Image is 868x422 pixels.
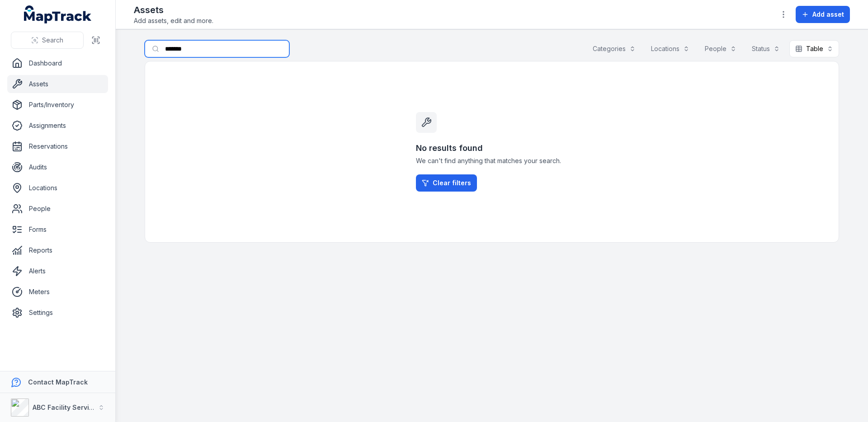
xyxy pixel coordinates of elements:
[7,117,108,135] a: Assignments
[699,40,742,57] button: People
[7,75,108,93] a: Assets
[789,40,839,57] button: Table
[7,179,108,197] a: Locations
[7,241,108,259] a: Reports
[28,378,88,386] strong: Contact MapTrack
[42,36,63,45] span: Search
[416,156,568,165] span: We can't find anything that matches your search.
[746,40,786,57] button: Status
[7,158,108,176] a: Audits
[33,403,101,411] strong: ABC Facility Services
[7,262,108,280] a: Alerts
[134,16,213,25] span: Add assets, edit and more.
[7,96,108,114] a: Parts/Inventory
[796,6,850,23] button: Add asset
[7,283,108,301] a: Meters
[416,142,568,155] h3: No results found
[7,137,108,155] a: Reservations
[24,5,92,23] a: MapTrack
[7,200,108,218] a: People
[7,220,108,239] a: Forms
[11,32,84,49] button: Search
[7,54,108,72] a: Dashboard
[812,10,844,19] span: Add asset
[7,304,108,322] a: Settings
[416,174,477,192] a: Clear filters
[134,4,213,16] h2: Assets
